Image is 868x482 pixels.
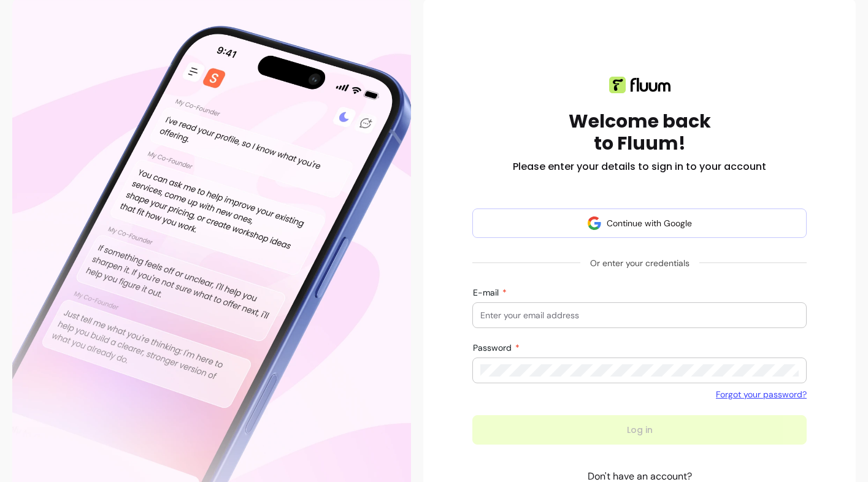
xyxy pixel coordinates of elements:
h1: Welcome back to Fluum! [569,110,711,155]
span: Or enter your credentials [580,252,699,274]
span: E-mail [473,287,501,298]
input: Password [480,364,799,377]
h2: Please enter your details to sign in to your account [513,159,766,174]
img: avatar [587,216,602,231]
img: Fluum logo [609,77,670,93]
input: E-mail [480,309,799,321]
span: Password [473,342,514,353]
a: Forgot your password? [716,388,807,400]
button: Continue with Google [472,208,807,238]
